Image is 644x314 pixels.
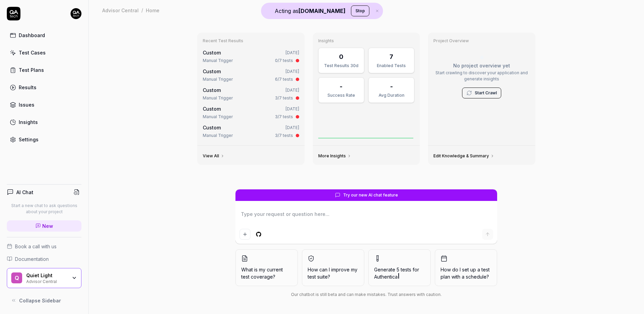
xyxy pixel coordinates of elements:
[374,266,425,280] span: Generate 5 tests for
[19,66,44,74] div: Test Plans
[7,268,81,288] button: QQuiet LightAdvisor Central
[203,50,221,56] span: Custom
[42,222,53,230] span: New
[275,95,293,101] div: 3/7 tests
[433,70,530,82] p: Start crawling to discover your application and generate insights
[201,104,301,121] a: Custom[DATE]Manual Trigger3/7 tests
[7,98,81,111] a: Issues
[240,229,250,240] button: Add attachment
[203,125,221,130] span: Custom
[286,88,299,93] time: [DATE]
[7,133,81,146] a: Settings
[203,114,233,120] div: Manual Trigger
[19,136,39,143] div: Settings
[15,255,49,263] span: Documentation
[19,32,45,39] div: Dashboard
[19,84,36,91] div: Results
[286,106,299,111] time: [DATE]
[318,153,351,159] a: More Insights
[7,81,81,94] a: Results
[475,90,497,96] a: Start Crawl
[203,38,299,44] h3: Recent Test Results
[302,249,364,286] button: How can I improve my test suite?
[308,266,358,280] span: How can I improve my test suite?
[7,255,81,263] a: Documentation
[343,192,398,198] span: Try our new AI chat feature
[433,62,530,69] p: No project overview yet
[275,58,293,64] div: 0/7 tests
[433,153,494,159] a: Edit Knowledge & Summary
[339,52,343,61] div: 0
[203,87,221,93] span: Custom
[19,119,38,126] div: Insights
[235,292,497,298] div: Our chatbot is still beta and can make mistakes. Trust answers with caution.
[203,68,221,74] span: Custom
[11,272,22,283] span: Q
[7,29,81,42] a: Dashboard
[275,132,293,139] div: 3/7 tests
[7,115,81,129] a: Insights
[203,153,225,159] a: View All
[201,123,301,140] a: Custom[DATE]Manual Trigger3/7 tests
[323,92,360,98] div: Success Rate
[390,82,393,91] div: -
[286,125,299,130] time: [DATE]
[16,189,33,196] h4: AI Chat
[19,297,61,304] span: Collapse Sidebar
[201,48,301,65] a: Custom[DATE]Manual Trigger0/7 tests
[203,95,233,101] div: Manual Trigger
[203,106,221,112] span: Custom
[286,50,299,55] time: [DATE]
[146,7,159,14] div: Home
[241,266,292,280] span: What is my current test coverage?
[102,7,139,14] div: Advisor Central
[374,274,398,280] span: Authentica
[389,52,393,61] div: 7
[340,82,342,91] div: -
[275,114,293,120] div: 3/7 tests
[368,249,431,286] button: Generate 5 tests forAuthentica
[26,278,67,284] div: Advisor Central
[275,76,293,82] div: 6/7 tests
[201,85,301,103] a: Custom[DATE]Manual Trigger3/7 tests
[7,243,81,250] a: Book a call with us
[7,46,81,59] a: Test Cases
[203,76,233,82] div: Manual Trigger
[235,249,298,286] button: What is my current test coverage?
[201,66,301,84] a: Custom[DATE]Manual Trigger6/7 tests
[71,8,81,19] img: 7ccf6c19-61ad-4a6c-8811-018b02a1b829.jpg
[441,266,491,280] span: How do I set up a test plan with a schedule?
[15,243,57,250] span: Book a call with us
[318,38,415,44] h3: Insights
[351,5,369,16] button: Stop
[7,203,81,215] p: Start a new chat to ask questions about your project
[373,63,410,69] div: Enabled Tests
[19,49,46,56] div: Test Cases
[323,63,360,69] div: Test Results 30d
[26,272,67,279] div: Quiet Light
[435,249,497,286] button: How do I set up a test plan with a schedule?
[7,220,81,232] a: New
[7,63,81,77] a: Test Plans
[7,294,81,307] button: Collapse Sidebar
[286,69,299,74] time: [DATE]
[141,7,143,14] div: /
[19,101,34,108] div: Issues
[433,38,530,44] h3: Project Overview
[373,92,410,98] div: Avg Duration
[203,58,233,64] div: Manual Trigger
[203,132,233,139] div: Manual Trigger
